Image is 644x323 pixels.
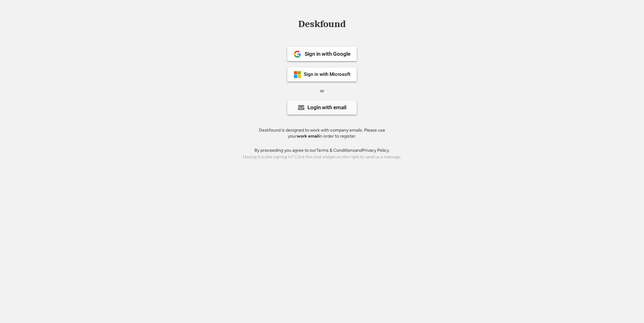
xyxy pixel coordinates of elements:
[362,148,390,153] a: Privacy Policy.
[251,127,393,139] div: Deskfound is designed to work with company emails. Please use your in order to register.
[316,148,355,153] a: Terms & Conditions
[297,133,319,139] strong: work email
[307,105,346,110] div: Login with email
[254,147,390,154] div: By proceeding you agree to our and
[294,50,301,58] img: 1024px-Google__G__Logo.svg.png
[320,88,324,94] div: or
[304,72,350,77] div: Sign in with Microsoft
[295,19,349,29] div: Deskfound
[294,71,301,78] img: ms-symbollockup_mssymbol_19.png
[305,51,350,57] div: Sign in with Google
